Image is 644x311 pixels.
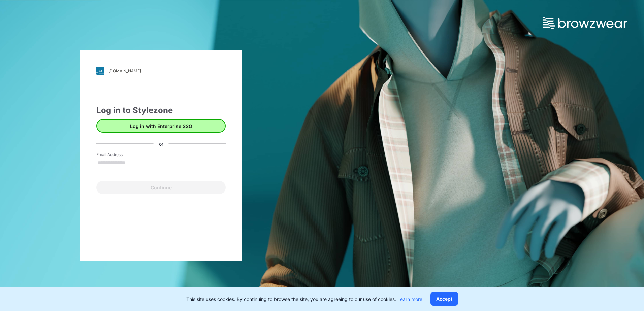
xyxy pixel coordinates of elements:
[543,17,627,29] img: browzwear-logo.e42bd6dac1945053ebaf764b6aa21510.svg
[154,140,169,147] div: or
[96,119,226,133] button: Log in with Enterprise SSO
[96,152,143,158] label: Email Address
[108,68,141,73] div: [DOMAIN_NAME]
[96,67,226,75] a: [DOMAIN_NAME]
[397,296,422,302] a: Learn more
[430,292,458,306] button: Accept
[96,104,226,116] div: Log in to Stylezone
[186,296,422,303] p: This site uses cookies. By continuing to browse the site, you are agreeing to our use of cookies.
[96,67,104,75] img: stylezone-logo.562084cfcfab977791bfbf7441f1a819.svg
